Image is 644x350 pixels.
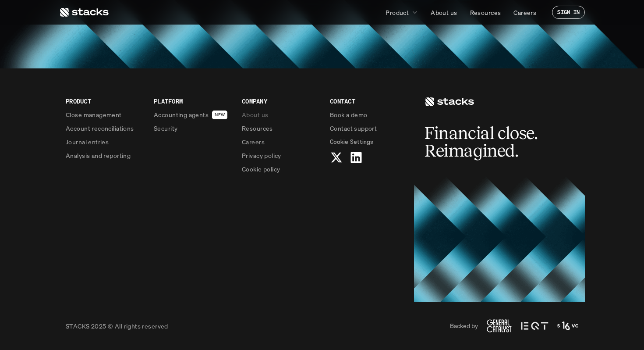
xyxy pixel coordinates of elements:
a: Accounting agentsNEW [154,110,231,119]
span: Cookie Settings [330,137,373,146]
p: Analysis and reporting [66,151,131,160]
a: About us [242,110,319,119]
button: Cookie Trigger [330,137,373,146]
p: CONTACT [330,96,407,106]
a: SIGN IN [552,6,585,19]
a: About us [425,4,462,20]
p: About us [242,110,268,119]
p: Close management [66,110,122,119]
p: Book a demo [330,110,368,119]
p: Careers [242,137,265,146]
p: Resources [242,124,273,133]
h2: NEW [215,112,225,118]
a: Security [154,124,231,133]
a: Careers [508,4,541,20]
p: Journal entries [66,137,109,146]
a: Resources [242,124,319,133]
a: Resources [465,4,506,20]
a: Account reconciliations [66,124,143,133]
p: Careers [513,8,536,17]
p: STACKS 2025 © All rights reserved [66,321,168,331]
p: Product [386,8,409,17]
a: Book a demo [330,110,407,119]
p: Accounting agents [154,110,209,119]
h2: Financial close. Reimagined. [425,125,556,160]
p: About us [431,8,457,17]
a: Cookie policy [242,164,319,174]
a: Privacy policy [242,151,319,160]
a: Journal entries [66,137,143,146]
p: COMPANY [242,96,319,106]
p: Resources [470,8,501,17]
p: Privacy policy [242,151,281,160]
p: SIGN IN [557,9,580,15]
a: Careers [242,137,319,146]
p: Backed by [450,322,478,330]
p: PLATFORM [154,96,231,106]
p: Contact support [330,124,377,133]
p: Cookie policy [242,164,280,174]
a: Analysis and reporting [66,151,143,160]
p: Account reconciliations [66,124,134,133]
p: Security [154,124,177,133]
a: Contact support [330,124,407,133]
a: Close management [66,110,143,119]
p: PRODUCT [66,96,143,106]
